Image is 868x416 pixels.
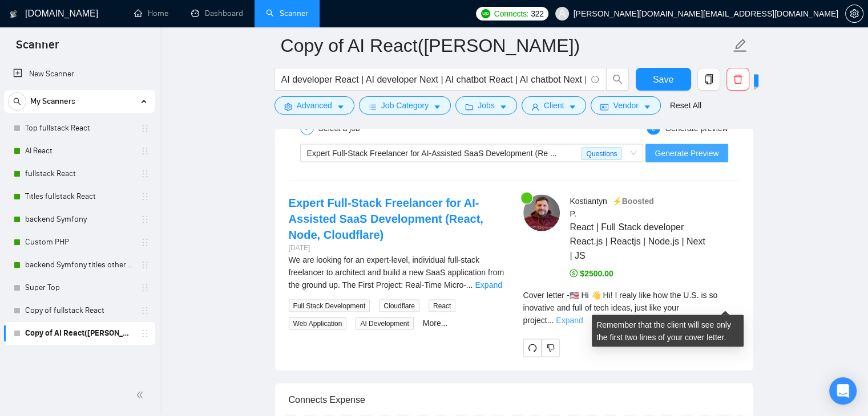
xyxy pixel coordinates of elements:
span: search [9,97,26,105]
span: setting [846,9,863,18]
span: holder [140,215,150,224]
a: More... [423,319,448,328]
span: React | Full Stack developer React.js | Reactjs | Node.js | Next | JS [570,220,705,263]
li: New Scanner [4,63,155,85]
span: dislike [547,344,555,353]
a: Super Top [25,276,134,299]
span: search [607,74,628,84]
button: delete [726,68,749,91]
span: holder [140,192,150,201]
a: Titles fullstack React [25,185,134,208]
button: dislike [542,339,560,357]
img: logo [10,5,18,23]
span: bars [369,103,377,111]
span: Web Application [289,317,347,330]
button: setting [845,5,863,23]
span: delete [727,74,749,84]
button: search [8,92,26,111]
span: My Scanners [30,90,75,113]
span: Jobs [478,99,495,112]
a: AI React [25,140,134,162]
span: Vendor [613,99,638,112]
span: holder [140,329,150,338]
span: Full Stack Development [289,300,370,312]
span: user [558,10,566,18]
span: ... [547,316,554,325]
span: caret-down [568,103,576,111]
span: Save [653,72,673,87]
button: redo [523,339,542,357]
button: userClientcaret-down [522,96,587,115]
span: dollar [570,270,578,278]
a: Expert Full-Stack Freelancer for AI-Assisted SaaS Development (React, Node, Cloudflare) [289,197,483,241]
a: backend Symfony titles other categories [25,254,134,276]
span: Expert Full-Stack Freelancer for AI-Assisted SaaS Development (Re ... [307,149,557,158]
span: AI Development [356,317,413,330]
a: Copy of AI React([PERSON_NAME]) [25,322,134,345]
span: double-left [136,389,147,401]
span: folder [465,103,473,111]
span: copy [698,74,720,84]
div: [DATE] [289,243,505,254]
img: c1Solt7VbwHmdfN9daG-llb3HtbK8lHyvFES2IJpurApVoU8T7FGrScjE2ec-Wjl2v [523,195,560,231]
button: idcardVendorcaret-down [591,96,660,115]
span: Job Category [381,99,429,112]
span: redo [524,344,541,353]
span: Scanner [7,36,68,60]
span: ... [466,280,473,289]
span: $2500.00 [570,269,613,278]
span: 322 [531,7,543,20]
a: Reset All [670,99,701,112]
div: Open Intercom Messenger [829,377,857,405]
span: holder [140,124,150,133]
a: setting [845,9,863,18]
span: info-circle [591,76,599,83]
span: Generate Preview [655,147,718,160]
span: Cover letter - 🇺🇸 Hi 👋 Hi! I realy like how the U.S. is so inovative and full of tech ideas, just... [523,291,718,325]
span: holder [140,283,150,292]
span: Cloudflare [379,300,419,312]
a: Expand [556,316,583,325]
input: Search Freelance Jobs... [281,72,586,87]
a: Top fullstack React [25,117,134,140]
span: idcard [600,103,608,111]
span: holder [140,146,150,156]
a: fullstack React [25,162,134,185]
a: searchScanner [266,9,308,18]
a: Custom PHP [25,231,134,254]
input: Scanner name... [281,31,730,60]
span: setting [284,103,292,111]
div: Remember that the client will see only the first two lines of your cover letter. [592,315,744,347]
li: My Scanners [4,90,155,345]
span: edit [733,38,748,53]
span: caret-down [433,103,441,111]
span: caret-down [499,103,507,111]
span: caret-down [337,103,345,111]
span: holder [140,238,150,247]
a: backend Symfony [25,208,134,231]
span: Client [544,99,564,112]
button: settingAdvancedcaret-down [274,96,354,115]
span: We are looking for an expert-level, individual full-stack freelancer to architect and build a new... [289,255,504,289]
a: homeHome [134,9,168,18]
span: ⚡️Boosted [612,197,654,206]
span: holder [140,169,150,178]
a: Copy of fullstack React [25,299,134,322]
span: holder [140,306,150,315]
button: search [606,68,629,91]
span: React [429,300,455,312]
button: barsJob Categorycaret-down [359,96,451,115]
div: Remember that the client will see only the first two lines of your cover letter. [523,289,740,327]
span: New [737,76,753,85]
button: Generate Preview [645,144,728,162]
img: upwork-logo.png [481,9,490,18]
span: Connects: [494,7,528,20]
a: dashboardDashboard [191,9,243,18]
div: Connects Expense [289,384,740,416]
button: folderJobscaret-down [455,96,517,115]
a: Expand [475,280,502,289]
a: New Scanner [13,63,146,85]
span: holder [140,260,150,270]
span: caret-down [643,103,651,111]
span: Advanced [297,99,332,112]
